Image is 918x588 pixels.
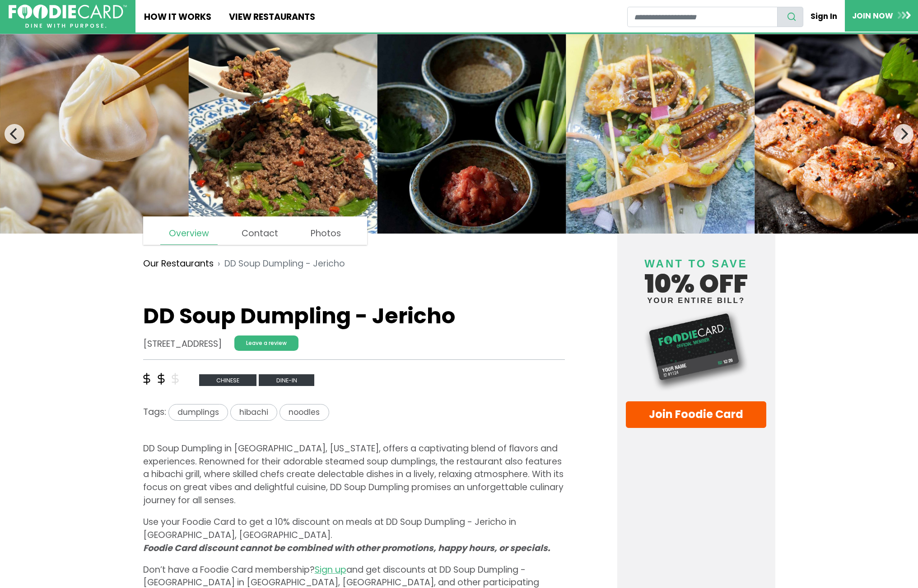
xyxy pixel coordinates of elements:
[626,246,767,304] h4: 10% off
[280,406,329,418] a: noodles
[143,338,222,351] address: [STREET_ADDRESS]
[234,335,298,351] a: Leave a review
[9,5,127,28] img: FoodieCard; Eat, Drink, Save, Donate
[259,374,314,386] span: Dine-in
[230,406,280,418] a: hibachi
[143,251,565,277] nav: breadcrumb
[233,223,287,244] a: Contact
[230,404,277,421] span: hibachi
[280,404,329,421] span: noodles
[259,373,314,386] a: Dine-in
[626,297,767,304] small: your entire bill?
[168,404,228,421] span: dumplings
[5,124,24,144] button: Previous
[302,223,349,244] a: Photos
[894,124,913,144] button: Next
[143,257,214,271] a: Our Restaurants
[626,309,767,392] img: Foodie Card
[803,6,845,26] a: Sign In
[626,401,767,428] a: Join Foodie Card
[143,404,565,425] div: Tags:
[143,216,368,245] nav: page links
[143,303,565,329] h1: DD Soup Dumpling - Jericho
[644,257,747,270] span: Want to save
[199,373,259,386] a: chinese
[199,374,257,386] span: chinese
[143,516,565,555] p: Use your Foodie Card to get a 10% discount on meals at DD Soup Dumpling - Jericho in [GEOGRAPHIC_...
[143,442,565,507] p: DD Soup Dumpling in [GEOGRAPHIC_DATA], [US_STATE], offers a captivating blend of flavors and expe...
[143,542,550,554] i: Foodie Card discount cannot be combined with other promotions, happy hours, or specials.
[214,257,345,271] li: DD Soup Dumpling - Jericho
[166,406,230,418] a: dumplings
[777,7,803,27] button: search
[627,7,778,27] input: restaurant search
[160,223,218,245] a: Overview
[315,564,346,576] a: Sign up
